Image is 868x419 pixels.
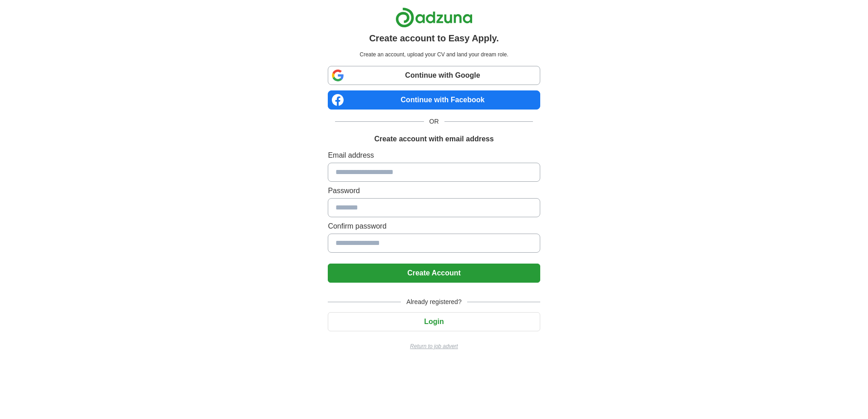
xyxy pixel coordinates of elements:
span: OR [424,117,444,126]
button: Create Account [328,264,540,283]
h1: Create account with email address [374,134,493,145]
a: Continue with Facebook [328,90,540,110]
label: Password [328,185,540,196]
a: Return to job advert [328,342,540,350]
button: Login [328,312,540,331]
a: Continue with Google [328,66,540,85]
label: Confirm password [328,221,540,232]
img: Adzuna logo [395,7,473,28]
h1: Create account to Easy Apply. [369,31,499,45]
a: Login [328,318,540,325]
span: Already registered? [401,297,467,307]
p: Create an account, upload your CV and land your dream role. [330,50,538,59]
label: Email address [328,150,540,161]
